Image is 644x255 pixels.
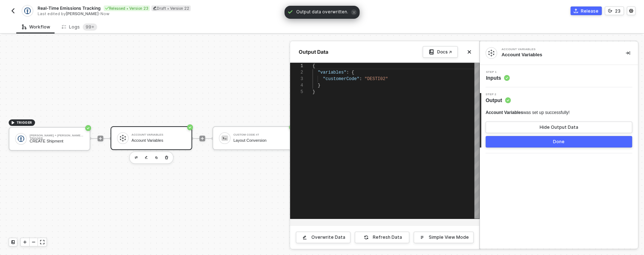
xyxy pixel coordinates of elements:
span: Step 1 [486,71,510,74]
div: Refresh Data [373,234,402,240]
a: Docs ↗ [423,46,458,58]
span: : [359,76,362,82]
span: : [346,70,349,75]
div: Logs [62,23,97,31]
span: Output data overwritten. [296,9,348,16]
div: 2 [290,69,303,76]
div: 3 [290,76,303,82]
span: Account Variables [485,110,523,115]
img: integration-icon [24,8,30,14]
button: Release [570,6,602,15]
span: icon-commerce [574,9,578,13]
div: Step 2Output Account Variableswas set up successfully!Hide Output DataDone [480,93,638,148]
span: { [351,70,354,75]
div: 5 [290,89,303,95]
span: icon-collapse-right [626,51,630,55]
span: icon-close [467,50,471,54]
div: 4 [290,82,303,89]
div: Done [553,139,565,145]
div: Output Data [296,48,331,56]
div: Workflow [22,24,50,30]
img: back [10,8,16,14]
span: { [312,63,315,69]
div: Docs ↗ [437,49,452,55]
div: Account Variables [501,48,610,51]
span: Real-Time Emissions Tracking [38,5,101,11]
div: Released • Version 23 [104,5,150,11]
div: Step 1Inputs [480,71,638,82]
button: back [9,6,17,15]
div: Last edited by - Now [38,11,321,17]
span: Inputs [486,74,510,82]
span: } [312,89,315,94]
button: Done [485,136,632,148]
span: icon-settings [629,9,633,13]
span: icon-edit [153,6,157,10]
sup: 1147 [83,23,97,31]
span: "customerCode" [323,76,359,82]
span: icon-check [288,9,293,15]
span: Output [485,97,511,104]
div: Draft • Version 22 [151,5,191,11]
span: icon-play [23,240,27,244]
span: [PERSON_NAME] [66,11,99,16]
div: Account Variables [501,52,614,58]
img: integration-icon [488,50,494,56]
div: 1 [290,63,303,69]
button: Simple View Mode [414,232,474,243]
span: icon-close [351,9,357,15]
button: 23 [605,6,624,15]
span: icon-versioning [608,9,612,13]
div: Overwrite Data [311,234,345,240]
span: "DESTI02" [364,76,388,82]
span: Step 2 [485,93,511,96]
div: 23 [615,8,621,14]
div: Release [581,8,598,14]
span: "variables" [317,70,346,75]
button: Refresh Data [355,232,409,243]
span: icon-expand [40,240,44,244]
button: Overwrite Data [296,232,350,243]
div: Simple View Mode [429,234,469,240]
span: } [317,83,320,88]
div: Hide Output Data [540,124,578,130]
button: Hide Output Data [485,122,632,133]
button: Close [465,48,474,56]
div: was set up successfully! [485,110,570,116]
span: icon-minus [31,240,36,244]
